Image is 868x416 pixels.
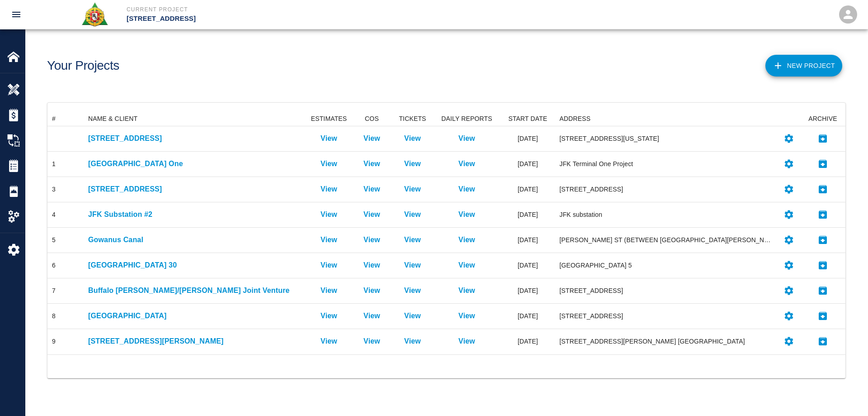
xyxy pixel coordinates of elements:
[501,126,555,152] div: [DATE]
[321,260,337,271] p: View
[321,133,337,144] p: View
[441,111,492,126] div: DAILY REPORTS
[52,311,56,320] div: 8
[88,184,302,195] a: [STREET_ADDRESS]
[780,332,798,350] button: Settings
[363,311,380,321] a: View
[458,260,475,271] a: View
[780,256,798,274] button: Settings
[404,133,421,144] a: View
[88,234,302,245] a: Gowanus Canal
[560,111,591,126] div: ADDRESS
[780,206,798,224] button: Settings
[88,311,302,321] a: [GEOGRAPHIC_DATA]
[47,58,119,73] h1: Your Projects
[127,5,483,14] p: Current Project
[52,337,56,346] div: 9
[458,234,475,245] a: View
[560,311,774,320] div: [STREET_ADDRESS]
[52,159,56,168] div: 1
[560,134,774,143] div: [STREET_ADDRESS][US_STATE]
[88,260,302,271] a: [GEOGRAPHIC_DATA] 30
[780,180,798,198] button: Settings
[458,184,475,195] a: View
[88,133,302,144] a: [STREET_ADDRESS]
[88,158,302,169] p: [GEOGRAPHIC_DATA] One
[363,234,380,245] a: View
[127,14,483,24] p: [STREET_ADDRESS]
[321,336,337,347] a: View
[52,286,56,295] div: 7
[560,235,774,244] div: [PERSON_NAME] ST (BETWEEN [GEOGRAPHIC_DATA][PERSON_NAME]
[458,158,475,169] a: View
[321,285,337,296] a: View
[363,260,380,271] a: View
[321,234,337,245] a: View
[501,228,555,253] div: [DATE]
[88,209,302,220] a: JFK Substation #2
[501,329,555,354] div: [DATE]
[363,209,380,220] a: View
[321,184,337,195] a: View
[404,260,421,271] p: View
[363,184,380,195] a: View
[404,311,421,321] a: View
[352,111,392,126] div: COS
[363,133,380,144] a: View
[458,336,475,347] a: View
[800,111,845,126] div: ARCHIVE
[780,307,798,325] button: Settings
[458,133,475,144] p: View
[52,111,56,126] div: #
[501,278,555,304] div: [DATE]
[52,235,56,244] div: 5
[501,152,555,177] div: [DATE]
[81,2,108,27] img: Roger & Sons Concrete
[501,253,555,278] div: [DATE]
[555,111,778,126] div: ADDRESS
[47,111,84,126] div: #
[404,209,421,220] a: View
[560,337,774,346] div: [STREET_ADDRESS][PERSON_NAME] [GEOGRAPHIC_DATA]
[560,159,774,168] div: JFK Terminal One Project
[404,184,421,195] a: View
[52,261,56,270] div: 6
[52,185,56,194] div: 3
[321,209,337,220] p: View
[321,311,337,321] a: View
[363,158,380,169] a: View
[88,285,302,296] a: Buffalo [PERSON_NAME]/[PERSON_NAME] Joint Venture
[501,202,555,228] div: [DATE]
[501,304,555,329] div: [DATE]
[363,336,380,347] a: View
[307,111,352,126] div: ESTIMATES
[52,210,56,219] div: 4
[560,286,774,295] div: [STREET_ADDRESS]
[808,111,837,126] div: ARCHIVE
[404,234,421,245] p: View
[311,111,347,126] div: ESTIMATES
[560,185,774,194] div: [STREET_ADDRESS]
